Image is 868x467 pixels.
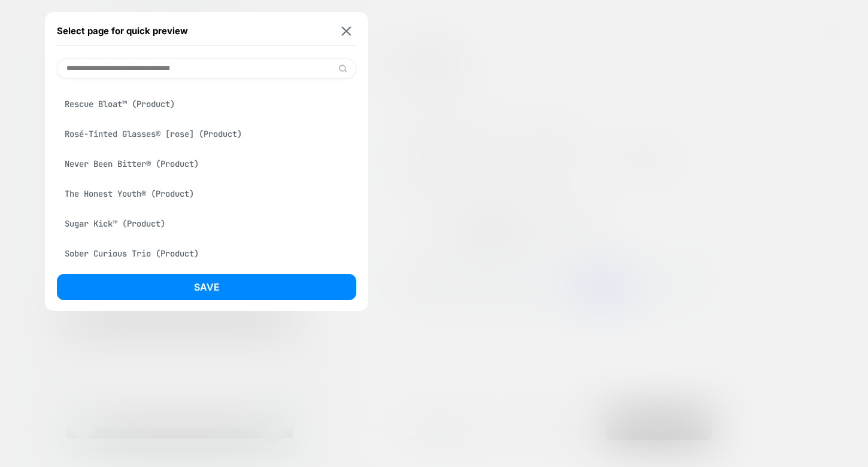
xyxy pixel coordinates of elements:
button: Navigate to next announcement [5,263,14,275]
button: Accessibility Widget, click to open [9,374,36,401]
button: Save [57,274,356,300]
div: Never Been Bitter® (Product) [57,152,356,175]
span: Select page for quick preview [57,25,188,36]
iframe: Gorgias live chat messenger [189,368,231,407]
div: Rescue Bloat™ (Product) [57,93,356,115]
img: edit [338,64,347,73]
div: The Honest Youth® (Product) [57,182,356,205]
div: Sober Curious Trio (Product) [57,242,356,265]
div: Sugar Kick™ (Product) [57,212,356,235]
img: close [342,26,351,35]
button: Navigate to previous announcement [5,5,14,17]
svg: Open mobile menu [5,275,232,400]
div: Rosé-Tinted Glasses® [rose] (Product) [57,123,356,145]
div: Announcement [5,27,232,253]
